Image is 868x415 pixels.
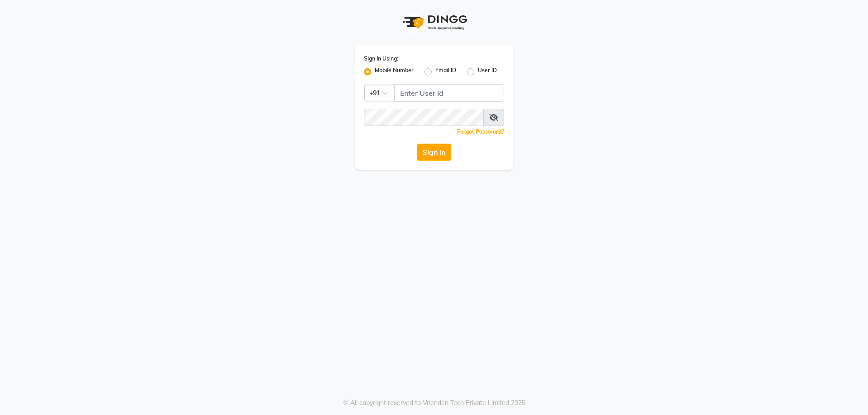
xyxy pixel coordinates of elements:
label: Sign In Using: [364,55,398,63]
input: Username [394,84,504,102]
input: Username [364,109,484,126]
label: Email ID [435,66,456,77]
label: User ID [478,66,497,77]
a: Forgot Password? [457,128,504,135]
img: logo1.svg [398,9,470,36]
label: Mobile Number [375,66,414,77]
button: Sign In [417,144,451,161]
